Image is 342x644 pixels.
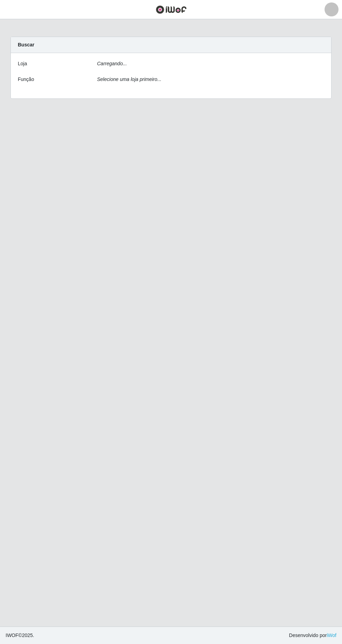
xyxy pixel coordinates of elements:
[18,42,34,47] strong: Buscar
[289,632,336,639] span: Desenvolvido por
[156,5,187,14] img: CoreUI Logo
[6,632,34,639] span: © 2025 .
[97,61,127,66] i: Carregando...
[6,632,18,638] span: IWOF
[327,632,336,638] a: iWof
[18,76,34,83] label: Função
[97,76,161,82] i: Selecione uma loja primeiro...
[18,60,27,67] label: Loja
